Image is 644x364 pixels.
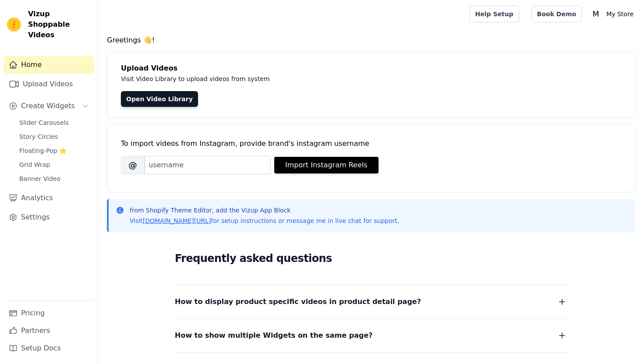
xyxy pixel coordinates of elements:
[14,145,94,157] a: Floating-Pop ⭐
[175,329,373,342] span: How to show multiple Widgets on the same page?
[19,146,67,155] span: Floating-Pop ⭐
[19,132,58,141] span: Story Circles
[121,156,145,174] span: @
[470,6,519,22] a: Help Setup
[589,6,637,22] button: M My Store
[28,9,91,40] span: Vizup Shoppable Videos
[4,189,94,207] a: Analytics
[4,322,94,339] a: Partners
[19,118,69,127] span: Slider Carousels
[175,250,567,267] h2: Frequently asked questions
[130,206,399,215] p: from Shopify Theme Editor, add the Vizup App Block
[531,6,582,22] a: Book Demo
[4,339,94,357] a: Setup Docs
[4,97,94,115] button: Create Widgets
[121,63,621,74] h4: Upload Videos
[593,10,599,18] text: M
[175,296,421,308] span: How to display product specific videos in product detail page?
[14,117,94,129] a: Slider Carousels
[274,157,379,173] button: Import Instagram Reels
[19,174,60,183] span: Banner Video
[121,91,198,107] a: Open Video Library
[603,6,637,22] p: My Store
[7,18,21,32] img: Vizup
[130,216,399,225] p: Visit for setup instructions or message me in live chat for support.
[121,138,621,149] div: To import videos from Instagram, provide brand's instagram username
[143,217,211,224] a: [DOMAIN_NAME][URL]
[19,160,50,169] span: Grid Wrap
[107,35,635,46] h4: Greetings 👋!
[14,159,94,171] a: Grid Wrap
[175,329,567,342] button: How to show multiple Widgets on the same page?
[4,304,94,322] a: Pricing
[14,173,94,185] a: Banner Video
[175,296,567,308] button: How to display product specific videos in product detail page?
[14,131,94,143] a: Story Circles
[21,101,75,111] span: Create Widgets
[145,156,271,174] input: username
[4,209,94,226] a: Settings
[4,75,94,93] a: Upload Videos
[121,74,513,84] p: Visit Video Library to upload videos from system
[4,56,94,74] a: Home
